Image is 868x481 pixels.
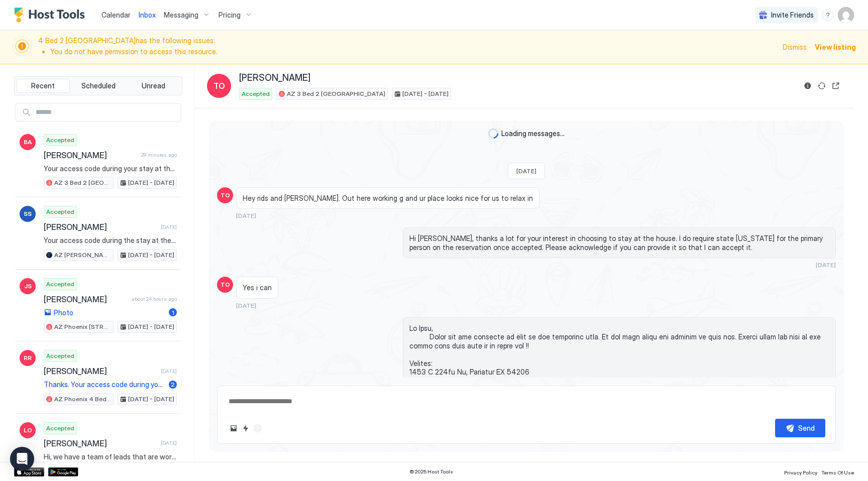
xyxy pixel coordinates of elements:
span: [PERSON_NAME] [44,366,157,376]
span: Hi, we have a team of leads that are working near your home and your home is a great fit. [44,452,177,461]
span: LO [24,426,32,435]
span: Your access code during the stay at the house is 3784 [44,236,177,245]
a: Privacy Policy [784,466,817,477]
div: View listing [815,42,856,52]
span: [DATE] [236,212,256,219]
span: AZ 3 Bed 2 [GEOGRAPHIC_DATA] [54,178,111,187]
button: Unread [127,79,180,93]
span: Pricing [219,11,241,20]
a: Google Play Store [48,467,78,476]
span: Terms Of Use [821,469,854,475]
div: Dismiss [783,42,807,52]
span: AZ Phoenix 4 Bed 2 Bath SFH on [GEOGRAPHIC_DATA] [54,395,111,404]
button: Sync reservation [816,80,828,92]
span: AZ 3 Bed 2 [GEOGRAPHIC_DATA] [287,89,385,98]
span: [DATE] - [DATE] [128,322,174,331]
a: App Store [14,467,44,476]
li: You do not have permission to access this resource. [50,47,777,56]
div: Send [798,423,815,433]
span: Scheduled [81,81,116,90]
span: [PERSON_NAME] [44,294,128,304]
span: TO [221,191,230,200]
span: [DATE] [161,368,177,375]
span: about 24 hours ago [132,296,177,302]
span: Accepted [46,207,74,216]
span: TO [221,280,230,289]
span: JS [24,282,32,291]
span: AZ Phoenix [STREET_ADDRESS] [54,322,111,331]
span: Invite Friends [771,11,814,20]
span: [DATE] [516,167,536,175]
span: Recent [31,81,55,90]
button: Reservation information [802,80,814,92]
span: Thanks. Your access code during your stay at the house is 5215. You are welcome to check-in anyti... [44,380,165,389]
div: User profile [838,7,854,23]
button: Send [775,419,825,437]
a: Calendar [101,10,131,20]
span: [DATE] - [DATE] [128,395,174,404]
span: Accepted [46,351,74,360]
span: Privacy Policy [784,469,817,475]
span: Accepted [46,280,74,289]
span: 2 [171,381,175,388]
div: Open Intercom Messenger [10,447,34,471]
span: [DATE] - [DATE] [128,178,174,187]
span: Your access code during your stay at the house is 3256. What time do you plan to arrive at the ho... [44,164,177,173]
span: 4 Bed 2 [GEOGRAPHIC_DATA] has the following issues: [38,36,777,58]
span: 1 [172,309,174,316]
span: [PERSON_NAME] [44,222,157,232]
span: Accepted [242,89,270,98]
span: [PERSON_NAME] [239,72,310,84]
span: [DATE] [816,261,836,269]
span: Accepted [46,424,74,433]
span: Unread [142,81,165,90]
span: © 2025 Host Tools [409,468,453,475]
button: Recent [17,79,70,93]
span: [DATE] - [DATE] [402,89,449,98]
span: [DATE] - [DATE] [128,251,174,260]
span: TO [213,80,225,92]
button: Scheduled [72,79,125,93]
span: Messaging [164,11,198,20]
span: Yes i can [243,283,272,292]
button: Upload image [228,422,240,434]
span: Loading messages... [501,129,565,138]
div: loading [488,129,498,139]
input: Input Field [32,104,181,121]
span: RR [24,353,32,363]
span: AZ [PERSON_NAME] - 3 Bed 2 Bath with pool [54,251,111,260]
div: tab-group [14,76,182,95]
button: Open reservation [830,80,842,92]
a: Host Tools Logo [14,8,89,23]
span: [DATE] [161,224,177,230]
span: Accepted [46,136,74,145]
div: menu [822,9,834,21]
a: Terms Of Use [821,466,854,477]
span: [PERSON_NAME] [44,150,137,160]
span: Hi [PERSON_NAME], thanks a lot for your interest in choosing to stay at the house. I do require s... [409,234,829,252]
span: Calendar [101,11,131,19]
span: [PERSON_NAME] [44,438,157,448]
span: Photo [54,308,73,317]
span: [DATE] [161,440,177,446]
span: 29 minutes ago [141,152,177,158]
button: Quick reply [240,422,252,434]
span: Inbox [139,11,156,19]
span: BA [24,138,32,147]
span: [DATE] [236,302,256,309]
a: Inbox [139,10,156,20]
span: SS [24,209,32,218]
span: Hey rids and [PERSON_NAME]. Out here working g and ur place looks nice for us to relax in [243,194,533,203]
